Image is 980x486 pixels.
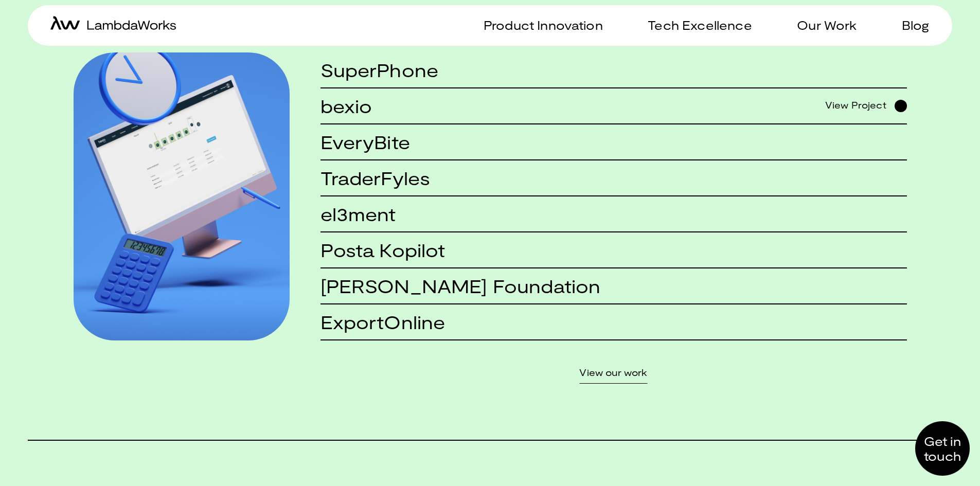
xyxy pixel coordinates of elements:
[320,276,601,296] h5: [PERSON_NAME] Foundation
[320,196,907,232] a: el3ment
[320,52,907,88] a: SuperPhone
[320,96,372,116] h5: bexio
[635,17,752,32] a: Tech Excellence
[320,312,446,332] h5: ExportOnline
[648,17,752,32] p: Tech Excellence
[320,168,431,188] h5: TraderFyles
[320,60,439,80] h5: SuperPhone
[902,17,930,32] p: Blog
[471,17,603,32] a: Product Innovation
[320,304,907,340] a: ExportOnline
[484,17,603,32] p: Product Innovation
[320,268,907,304] a: [PERSON_NAME] Foundation
[320,132,410,152] h5: EveryBite
[889,17,930,32] a: Blog
[320,240,446,260] h5: Posta Kopilot
[320,124,907,160] a: EveryBite
[825,100,886,112] span: View Project
[50,16,176,34] a: home-icon
[320,88,907,124] a: bexioView Project
[797,17,857,32] p: Our Work
[320,204,396,224] h5: el3ment
[320,160,907,196] a: TraderFyles
[320,232,907,268] a: Posta Kopilot
[579,366,647,379] a: View our work
[785,17,857,32] a: Our Work
[74,52,290,340] a: Case studies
